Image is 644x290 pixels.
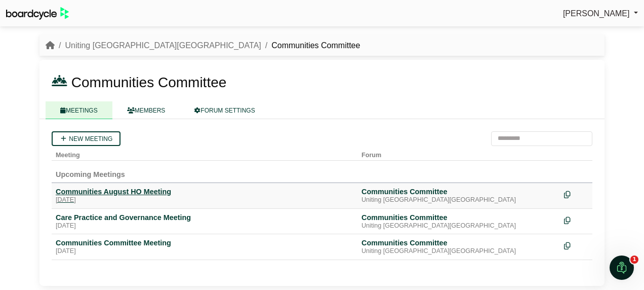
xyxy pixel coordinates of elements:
[56,238,353,247] div: Communities Committee Meeting
[46,101,112,119] a: MEETINGS
[563,9,630,18] span: [PERSON_NAME]
[564,238,588,252] div: Make a copy
[52,146,357,161] th: Meeting
[56,247,353,256] div: [DATE]
[361,238,556,256] a: Communities Committee Uniting [GEOGRAPHIC_DATA][GEOGRAPHIC_DATA]
[564,187,588,201] div: Make a copy
[261,39,360,52] li: Communities Committee
[361,213,556,222] div: Communities Committee
[112,101,180,119] a: MEMBERS
[361,222,556,230] div: Uniting [GEOGRAPHIC_DATA][GEOGRAPHIC_DATA]
[361,247,556,256] div: Uniting [GEOGRAPHIC_DATA][GEOGRAPHIC_DATA]
[46,39,360,52] nav: breadcrumb
[65,41,261,50] a: Uniting [GEOGRAPHIC_DATA][GEOGRAPHIC_DATA]
[56,187,353,204] a: Communities August HO Meeting [DATE]
[564,213,588,227] div: Make a copy
[56,222,353,230] div: [DATE]
[361,187,556,196] div: Communities Committee
[361,213,556,230] a: Communities Committee Uniting [GEOGRAPHIC_DATA][GEOGRAPHIC_DATA]
[52,160,592,183] td: Upcoming Meetings
[361,238,556,247] div: Communities Committee
[71,75,227,90] span: Communities Committee
[56,213,353,222] div: Care Practice and Governance Meeting
[563,7,638,20] a: [PERSON_NAME]
[6,7,69,20] img: BoardcycleBlackGreen-aaafeed430059cb809a45853b8cf6d952af9d84e6e89e1f1685b34bfd5cb7d64.svg
[610,256,634,280] iframe: Intercom live chat
[56,196,353,204] div: [DATE]
[56,213,353,230] a: Care Practice and Governance Meeting [DATE]
[52,131,120,146] a: New meeting
[56,238,353,256] a: Communities Committee Meeting [DATE]
[357,146,560,161] th: Forum
[180,101,269,119] a: FORUM SETTINGS
[630,256,638,264] span: 1
[56,187,353,196] div: Communities August HO Meeting
[361,187,556,204] a: Communities Committee Uniting [GEOGRAPHIC_DATA][GEOGRAPHIC_DATA]
[361,196,556,204] div: Uniting [GEOGRAPHIC_DATA][GEOGRAPHIC_DATA]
